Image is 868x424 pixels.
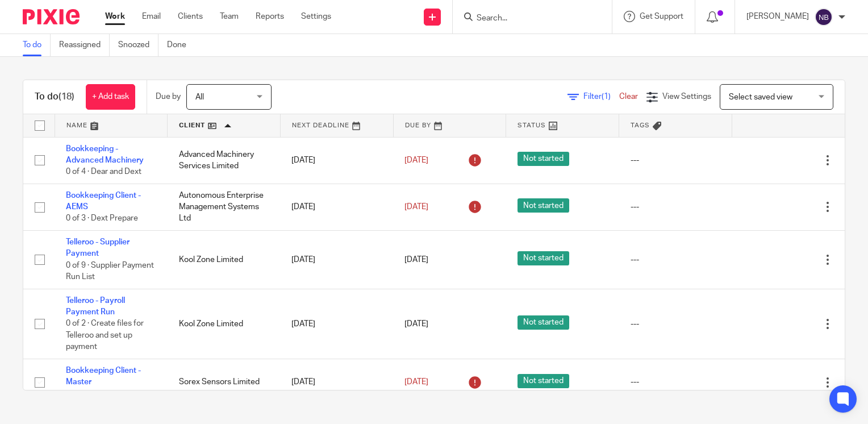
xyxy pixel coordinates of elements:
span: [DATE] [404,256,428,264]
span: Not started [518,251,569,265]
span: 0 of 9 · Supplier Payment Run List [66,261,154,281]
p: Due by [156,91,181,102]
div: --- [631,254,721,265]
a: Email [142,11,161,22]
td: Advanced Machinery Services Limited [168,137,281,184]
img: svg%3E [815,8,833,26]
span: 0 of 2 · Create files for Telleroo and set up payment [66,320,144,351]
span: 0 of 4 · Dear and Dext [66,168,141,176]
div: --- [631,155,721,166]
a: Bookkeeping Client - Master [66,367,141,386]
span: Not started [518,315,569,330]
span: All [195,93,204,101]
div: --- [631,376,721,388]
h1: To do [35,91,74,103]
a: To do [23,34,51,56]
a: Clear [619,93,638,101]
span: 0 of 3 · Dext Prepare [66,215,138,223]
a: Reassigned [59,34,110,56]
a: Done [167,34,195,56]
span: (18) [59,92,74,101]
span: Select saved view [729,93,792,101]
td: [DATE] [280,184,393,230]
td: Kool Zone Limited [168,230,281,289]
td: [DATE] [280,137,393,184]
span: Not started [518,374,569,388]
span: Tags [631,122,650,128]
input: Search [475,14,578,24]
img: Pixie [23,9,80,24]
span: Filter [583,93,619,101]
a: Work [105,11,125,22]
a: Settings [301,11,331,22]
span: [DATE] [404,203,428,211]
td: [DATE] [280,230,393,289]
span: Get Support [640,13,683,20]
a: Bookkeeping Client - AEMS [66,192,141,211]
a: Clients [178,11,203,22]
p: [PERSON_NAME] [746,11,809,22]
div: --- [631,318,721,330]
span: [DATE] [404,320,428,328]
span: [DATE] [404,156,428,164]
span: [DATE] [404,378,428,386]
td: Sorex Sensors Limited [168,359,281,406]
a: Reports [256,11,284,22]
span: View Settings [662,93,711,101]
a: Telleroo - Payroll Payment Run [66,297,125,316]
div: --- [631,201,721,213]
a: Snoozed [118,34,158,56]
span: (1) [602,93,611,101]
a: Team [220,11,239,22]
a: Telleroo - Supplier Payment [66,238,130,257]
a: + Add task [86,84,135,110]
td: [DATE] [280,359,393,406]
td: Autonomous Enterprise Management Systems Ltd [168,184,281,230]
td: [DATE] [280,289,393,359]
td: Kool Zone Limited [168,289,281,359]
a: Bookkeeping - Advanced Machinery [66,145,144,164]
span: Not started [518,198,569,213]
span: Not started [518,152,569,166]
